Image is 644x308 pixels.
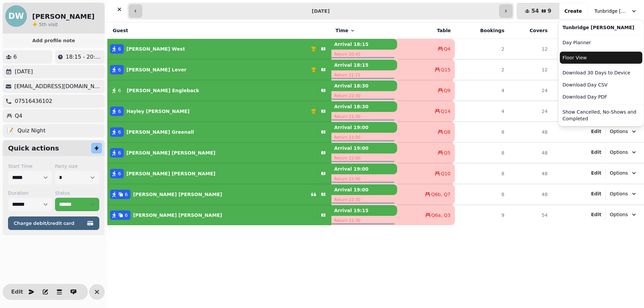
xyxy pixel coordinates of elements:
span: Tunbridge [PERSON_NAME] [594,8,628,14]
a: Day Planner [560,37,642,49]
button: Show Cancelled, No-Shows and Completed [560,106,642,125]
div: Tunbridge [PERSON_NAME] [558,20,644,126]
button: Download Day CSV [560,79,642,91]
div: Tunbridge [PERSON_NAME] [560,21,642,34]
button: Download Day PDF [560,91,642,103]
a: Floor View [560,52,642,64]
button: Tunbridge [PERSON_NAME] [590,5,641,17]
button: Download 30 Days to Device [560,67,642,79]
